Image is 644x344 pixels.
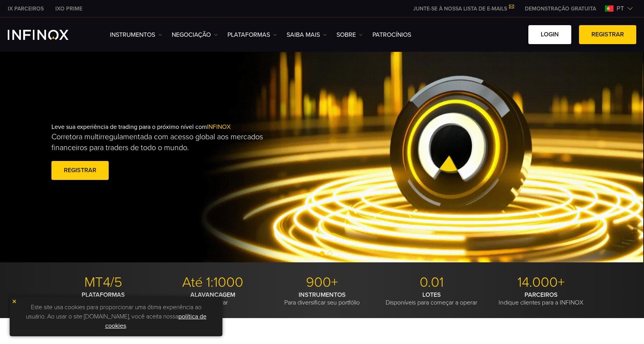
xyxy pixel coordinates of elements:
[14,301,219,332] p: Este site usa cookies para proporcionar uma ótima experiência ao usuário. Ao usar o site [DOMAIN_...
[613,4,627,13] span: pt
[50,5,88,13] a: INFINOX
[422,291,441,299] strong: LOTES
[82,291,125,299] strong: PLATAFORMAS
[337,30,363,39] a: SOBRE
[270,274,374,291] p: 900+
[519,5,602,13] a: INFINOX MENU
[12,299,17,304] img: yellow close icon
[51,161,109,180] a: Registrar
[8,30,87,40] a: INFINOX Logo
[287,30,327,39] a: Saiba mais
[328,251,332,256] span: Go to slide 3
[380,291,483,306] p: Disponíveis para começar a operar
[489,291,593,306] p: Indique clientes para a INFINOX
[161,291,265,306] p: Para operar
[299,291,346,299] strong: INSTRUMENTOS
[407,5,519,12] a: JUNTE-SE À NOSSA LISTA DE E-MAILS
[51,111,338,194] div: Leve sua experiência de trading para o próximo nível com
[489,274,593,291] p: 14.000+
[207,123,231,131] span: INFINOX
[372,30,411,39] a: Patrocínios
[579,25,636,44] a: Registrar
[270,291,374,306] p: Para diversificar seu portfólio
[320,251,325,256] span: Go to slide 2
[312,251,317,256] span: Go to slide 1
[51,274,155,291] p: MT4/5
[161,274,265,291] p: Até 1:1000
[380,274,483,291] p: 0.01
[172,30,218,39] a: NEGOCIAÇÃO
[2,5,50,13] a: INFINOX
[528,25,571,44] a: Login
[110,30,162,39] a: Instrumentos
[227,30,277,39] a: PLATAFORMAS
[524,291,558,299] strong: PARCEIROS
[190,291,235,299] strong: ALAVANCAGEM
[51,132,281,153] p: Corretora multirregulamentada com acesso global aos mercados financeiros para traders de todo o m...
[51,291,155,306] p: Com ferramentas de trading modernas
